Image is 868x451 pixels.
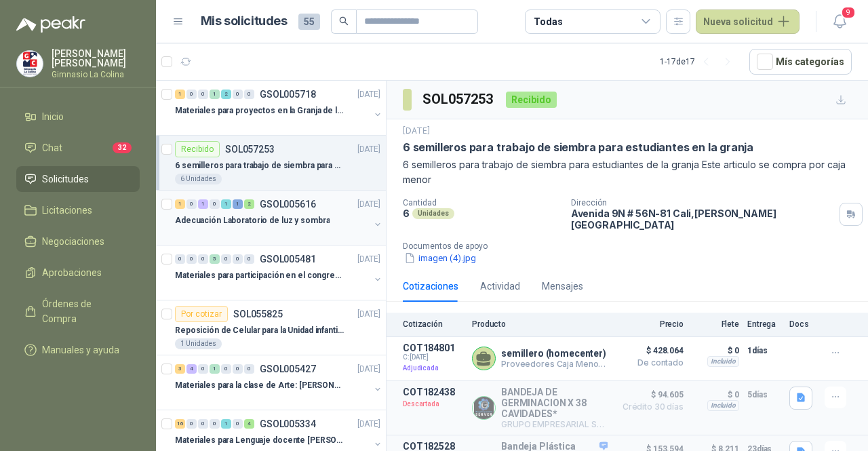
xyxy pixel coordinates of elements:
p: GRUPO EMPRESARIAL SERVER SAS [501,419,608,429]
p: [DATE] [357,363,380,376]
a: Manuales y ayuda [16,337,140,363]
span: Inicio [42,109,64,124]
p: Materiales para Lenguaje docente [PERSON_NAME] [175,434,344,447]
div: 3 [175,364,185,374]
div: 1 [221,419,231,429]
h1: Mis solicitudes [201,12,288,31]
p: Adecuación Laboratorio de luz y sombra [175,214,330,227]
div: 0 [244,364,254,374]
a: Licitaciones [16,197,140,223]
p: 6 semilleros para trabajo de siembra para estudiantes en la granja [175,159,344,172]
p: $ 0 [692,342,739,359]
span: Aprobaciones [42,265,102,280]
p: [DATE] [403,125,430,138]
div: 0 [210,199,220,209]
p: [DATE] [357,253,380,266]
a: Inicio [16,104,140,130]
div: 0 [233,254,243,264]
p: Dirección [571,198,834,208]
span: 32 [113,142,132,153]
p: Materiales para la clase de Arte: [PERSON_NAME] [175,379,344,392]
p: 1 días [747,342,781,359]
p: [DATE] [357,198,380,211]
a: Por cotizarSOL055825[DATE] Reposición de Celular para la Unidad infantil (con forro, y vidrio pro... [156,300,386,355]
p: Materiales para participación en el congreso, UI [175,269,344,282]
div: 0 [233,364,243,374]
span: search [339,16,349,26]
div: 1 [175,90,185,99]
a: 3 4 0 1 0 0 0 GSOL005427[DATE] Materiales para la clase de Arte: [PERSON_NAME] [175,361,383,404]
div: 1 [221,199,231,209]
span: Negociaciones [42,234,104,249]
div: 0 [233,419,243,429]
div: Mensajes [542,279,583,294]
div: 0 [210,419,220,429]
p: 6 [403,208,410,219]
a: Chat32 [16,135,140,161]
p: [DATE] [357,418,380,431]
p: 6 semilleros para trabajo de siembra para estudiantes de la granja Este articulo se compra por ca... [403,157,852,187]
div: 16 [175,419,185,429]
p: GSOL005616 [260,199,316,209]
div: 1 [210,364,220,374]
div: 0 [186,199,197,209]
div: Recibido [506,92,557,108]
div: 5 [210,254,220,264]
div: 0 [198,364,208,374]
div: 0 [186,90,197,99]
div: Unidades [412,208,454,219]
p: $ 0 [692,387,739,403]
div: Recibido [175,141,220,157]
span: 55 [298,14,320,30]
div: 1 [198,199,208,209]
h3: SOL057253 [422,89,495,110]
div: 0 [198,90,208,99]
p: Cantidad [403,198,560,208]
p: GSOL005718 [260,90,316,99]
div: 0 [244,90,254,99]
span: Crédito 30 días [616,403,684,411]
div: 0 [198,419,208,429]
div: 1 [210,90,220,99]
div: Cotizaciones [403,279,458,294]
div: 4 [186,364,197,374]
p: Reposición de Celular para la Unidad infantil (con forro, y vidrio protector) [175,324,344,337]
p: 5 días [747,387,781,403]
p: Proveedores Caja Menor (Gimnasio la Colina) [501,359,608,370]
p: SOL057253 [225,144,275,154]
a: Aprobaciones [16,260,140,286]
div: 2 [221,90,231,99]
p: Precio [616,319,684,329]
p: [DATE] [357,88,380,101]
div: 0 [233,90,243,99]
img: Company Logo [17,51,43,77]
div: 0 [221,254,231,264]
span: Chat [42,140,62,155]
div: 0 [186,254,197,264]
p: Flete [692,319,739,329]
div: 0 [198,254,208,264]
p: semillero (homecenter) [501,348,608,359]
div: Por cotizar [175,306,228,322]
a: RecibidoSOL057253[DATE] 6 semilleros para trabajo de siembra para estudiantes en la granja6 Unidades [156,136,386,191]
div: 0 [186,419,197,429]
img: Company Logo [473,397,495,419]
span: Órdenes de Compra [42,296,127,326]
p: Gimnasio La Colina [52,71,140,79]
div: Actividad [480,279,520,294]
p: Materiales para proyectos en la Granja de la UI [175,104,344,117]
p: Documentos de apoyo [403,241,863,251]
p: COT182438 [403,387,464,397]
div: Incluido [707,400,739,411]
a: Solicitudes [16,166,140,192]
div: 1 - 17 de 17 [660,51,738,73]
a: Negociaciones [16,229,140,254]
p: 6 semilleros para trabajo de siembra para estudiantes en la granja [403,140,753,155]
p: Producto [472,319,608,329]
p: GSOL005334 [260,419,316,429]
div: 0 [175,254,185,264]
button: imagen (4).jpg [403,251,477,265]
img: Logo peakr [16,16,85,33]
a: Órdenes de Compra [16,291,140,332]
span: Manuales y ayuda [42,342,119,357]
